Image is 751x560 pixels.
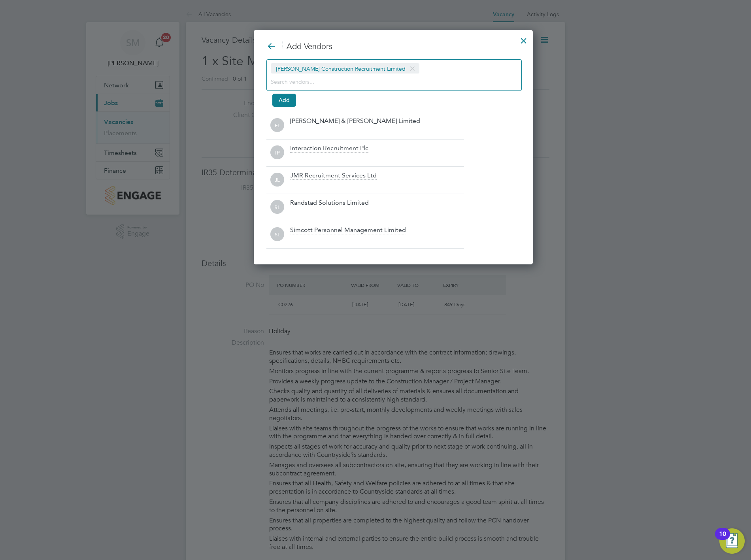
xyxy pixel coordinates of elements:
[270,119,284,132] span: FL
[290,226,406,235] div: Simcott Personnel Management Limited
[719,528,745,554] button: Open Resource Center, 10 new notifications
[290,199,369,207] div: Randstad Solutions Limited
[266,41,520,51] h3: Add Vendors
[270,173,284,187] span: JL
[290,172,377,180] div: JMR Recruitment Services Ltd
[290,144,368,153] div: Interaction Recruitment Plc
[719,534,726,544] div: 10
[270,146,284,160] span: IP
[271,76,499,87] input: Search vendors...
[271,63,419,74] span: [PERSON_NAME] Construction Recruitment Limited
[290,117,420,126] div: [PERSON_NAME] & [PERSON_NAME] Limited
[270,200,284,214] span: RL
[272,94,296,106] button: Add
[270,228,284,241] span: SL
